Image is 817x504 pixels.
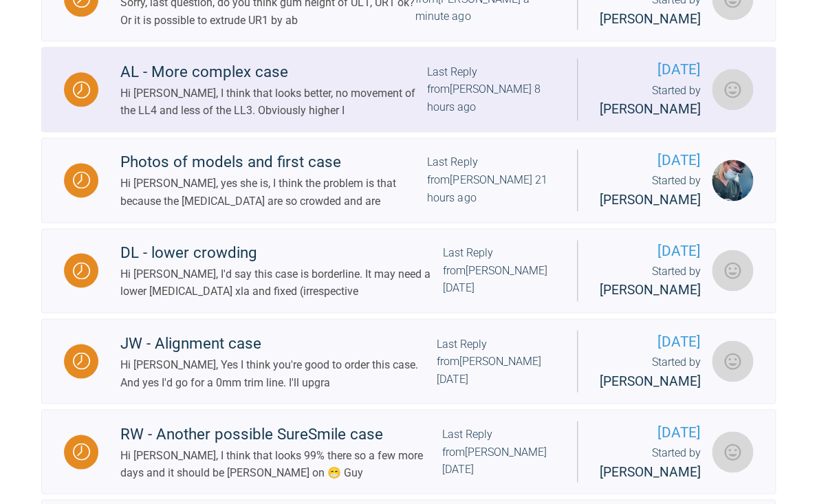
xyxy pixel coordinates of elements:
[712,250,753,291] img: Cathryn Sherlock
[427,153,555,206] div: Last Reply from [PERSON_NAME] 21 hours ago
[600,149,701,172] span: [DATE]
[442,425,555,478] div: Last Reply from [PERSON_NAME] [DATE]
[120,265,443,300] div: Hi [PERSON_NAME], I'd say this case is borderline. It may need a lower [MEDICAL_DATA] xla and fix...
[41,228,776,314] a: WaitingDL - lower crowdingHi [PERSON_NAME], I'd say this case is borderline. It may need a lower ...
[600,240,701,263] span: [DATE]
[73,443,90,460] img: Waiting
[600,353,701,391] div: Started by
[73,262,90,279] img: Waiting
[600,443,701,482] div: Started by
[120,421,442,446] div: RW - Another possible SureSmile case
[120,60,427,85] div: AL - More complex case
[41,409,776,494] a: WaitingRW - Another possible SureSmile caseHi [PERSON_NAME], I think that looks 99% there so a fe...
[600,82,701,120] div: Started by
[120,241,443,265] div: DL - lower crowding
[600,282,701,298] span: [PERSON_NAME]
[120,175,427,210] div: Hi [PERSON_NAME], yes she is, I think the problem is that because the [MEDICAL_DATA] are so crowd...
[600,11,701,27] span: [PERSON_NAME]
[600,330,701,353] span: [DATE]
[600,421,701,443] span: [DATE]
[600,58,701,81] span: [DATE]
[73,81,90,98] img: Waiting
[120,355,436,391] div: Hi [PERSON_NAME], Yes I think you're good to order this case. And yes I'd go for a 0mm trim line....
[41,318,776,404] a: WaitingJW - Alignment caseHi [PERSON_NAME], Yes I think you're good to order this case. And yes I...
[600,263,701,301] div: Started by
[120,331,436,355] div: JW - Alignment case
[712,160,753,201] img: Thomas Dobson
[600,192,701,208] span: [PERSON_NAME]
[600,463,701,479] span: [PERSON_NAME]
[600,101,701,117] span: [PERSON_NAME]
[712,431,753,472] img: Cathryn Sherlock
[73,352,90,369] img: Waiting
[120,446,442,481] div: Hi [PERSON_NAME], I think that looks 99% there so a few more days and it should be [PERSON_NAME] ...
[73,171,90,188] img: Waiting
[41,138,776,223] a: WaitingPhotos of models and first caseHi [PERSON_NAME], yes she is, I think the problem is that b...
[120,85,427,120] div: Hi [PERSON_NAME], I think that looks better, no movement of the LL4 and less of the LL3. Obviousl...
[41,47,776,132] a: WaitingAL - More complex caseHi [PERSON_NAME], I think that looks better, no movement of the LL4 ...
[443,244,555,297] div: Last Reply from [PERSON_NAME] [DATE]
[600,373,701,388] span: [PERSON_NAME]
[120,150,427,175] div: Photos of models and first case
[712,69,753,110] img: Cathryn Sherlock
[712,340,753,382] img: Cathryn Sherlock
[436,335,555,388] div: Last Reply from [PERSON_NAME] [DATE]
[427,63,555,116] div: Last Reply from [PERSON_NAME] 8 hours ago
[600,172,701,210] div: Started by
